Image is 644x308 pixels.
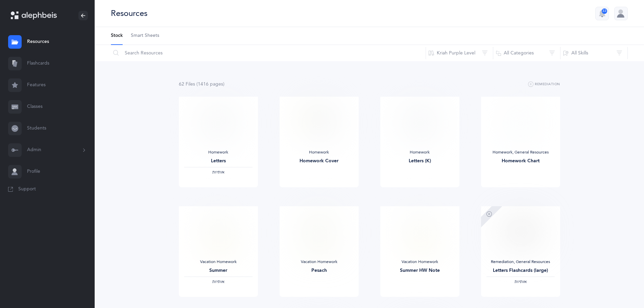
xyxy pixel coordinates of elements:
span: (1416 page ) [196,81,224,87]
button: All Skills [560,45,628,61]
div: 33 [602,8,607,14]
div: Letters (K) [386,158,454,165]
div: Letters [184,158,253,165]
span: Support [18,186,36,193]
img: Alternate_Summer_Note_thumbnail_1749564978.png [403,212,436,254]
img: Letters_flashcards_Large_thumbnail_1612303125.png [501,217,540,248]
div: Summer HW Note [386,267,454,274]
div: Summer [184,267,253,274]
div: Homework [184,150,253,155]
div: Letters Flashcards (large) [486,267,555,274]
img: Homework-Cover-EN_thumbnail_1597602968.png [302,102,335,144]
span: s [221,81,223,87]
div: Homework [285,150,353,155]
span: ‫אותיות‬ [212,170,224,174]
div: Resources [111,8,147,19]
div: Homework, General Resources [486,150,555,155]
img: Summer_L1_LetterFluency_thumbnail_1685022893.png [201,212,235,254]
button: Remediation [528,80,560,89]
div: Vacation Homework [386,259,454,265]
button: 33 [595,7,609,20]
img: Homework-L1-Letters__K_EN_thumbnail_1753887655.png [403,102,436,144]
span: Smart Sheets [131,32,159,39]
input: Search Resources [111,45,426,61]
div: Vacation Homework [285,259,353,265]
div: Pesach [285,267,353,274]
span: ‫אותיות‬ [515,279,527,284]
span: s [193,81,195,87]
button: All Categories [493,45,560,61]
div: Homework Cover [285,158,353,165]
button: Kriah Purple Level [426,45,493,61]
div: Remediation, General Resources [486,259,555,265]
span: 62 File [179,81,195,87]
img: Pesach_EN_thumbnail_1743021875.png [302,212,335,254]
div: Homework Chart [486,158,555,165]
img: My_Homework_Chart_1_thumbnail_1716209946.png [504,102,537,144]
div: Homework [386,150,454,155]
img: Homework-L1-Letters_EN_thumbnail_1731214302.png [201,102,235,144]
span: ‫אותיות‬ [212,279,224,284]
div: Vacation Homework [184,259,253,265]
